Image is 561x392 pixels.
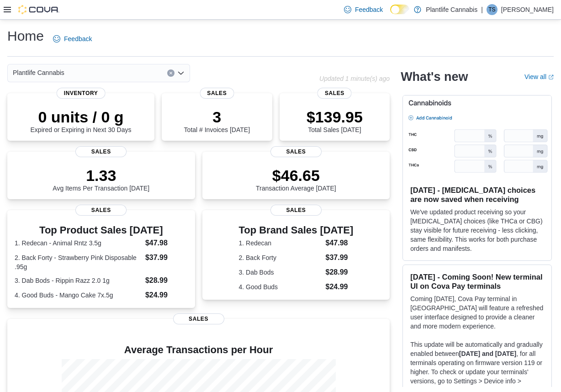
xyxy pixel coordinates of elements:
p: 3 [184,108,250,126]
div: Total # Invoices [DATE] [184,108,250,133]
svg: External link [548,74,554,80]
p: [PERSON_NAME] [501,4,554,15]
a: Feedback [49,30,95,48]
dd: $47.98 [145,238,188,249]
dd: $37.99 [145,252,188,263]
div: Transaction Average [DATE] [256,166,336,192]
h2: What's new [401,69,468,84]
strong: [DATE] and [DATE] [459,350,516,357]
p: $46.65 [256,166,336,185]
span: Sales [173,313,224,324]
a: View allExternal link [524,73,554,80]
span: Sales [200,88,234,99]
span: Plantlife Cannabis [13,67,64,78]
span: Sales [318,88,352,99]
dt: 1. Redecan - Animal Rntz 3.5g [15,238,142,248]
dd: $24.99 [145,290,188,301]
span: Sales [75,146,127,157]
span: Sales [270,205,322,216]
button: Clear input [167,69,175,77]
p: Plantlife Cannabis [426,4,477,15]
dt: 4. Good Buds - Mango Cake 7x.5g [15,291,142,300]
dd: $37.99 [326,252,354,263]
dt: 4. Good Buds [238,282,322,291]
dt: 1. Redecan [238,238,322,248]
span: Sales [270,146,322,157]
span: Inventory [57,88,106,99]
span: Sales [75,205,127,216]
h1: Home [7,27,44,45]
dt: 3. Dab Bods [238,268,322,277]
span: Feedback [355,5,383,14]
dd: $28.99 [145,275,188,286]
div: Thara Shah [487,4,497,15]
span: Feedback [64,34,92,43]
a: Feedback [340,0,386,19]
h4: Average Transactions per Hour [15,344,382,355]
p: We've updated product receiving so your [MEDICAL_DATA] choices (like THCa or CBG) stay visible fo... [410,207,544,253]
img: Cova [18,5,59,14]
h3: Top Brand Sales [DATE] [238,225,353,236]
h3: [DATE] - Coming Soon! New terminal UI on Cova Pay terminals [410,272,544,291]
div: Expired or Expiring in Next 30 Days [31,108,132,133]
p: 0 units / 0 g [31,108,132,126]
dd: $28.99 [326,267,354,278]
h3: [DATE] - [MEDICAL_DATA] choices are now saved when receiving [410,185,544,204]
p: Updated 1 minute(s) ago [319,75,390,82]
input: Dark Mode [390,5,409,14]
span: TS [488,4,495,15]
div: Total Sales [DATE] [307,108,363,133]
dd: $24.99 [326,281,354,292]
dd: $47.98 [326,238,354,249]
dt: 2. Back Forty [238,253,322,262]
p: | [481,4,483,15]
div: Avg Items Per Transaction [DATE] [53,166,149,192]
p: 1.33 [53,166,149,185]
p: $139.95 [307,108,363,126]
h3: Top Product Sales [DATE] [15,225,188,236]
button: Open list of options [177,69,185,77]
p: Coming [DATE], Cova Pay terminal in [GEOGRAPHIC_DATA] will feature a refreshed user interface des... [410,294,544,331]
dt: 3. Dab Bods - Rippin Razz 2.0 1g [15,276,142,285]
dt: 2. Back Forty - Strawberry Pink Disposable .95g [15,253,142,271]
